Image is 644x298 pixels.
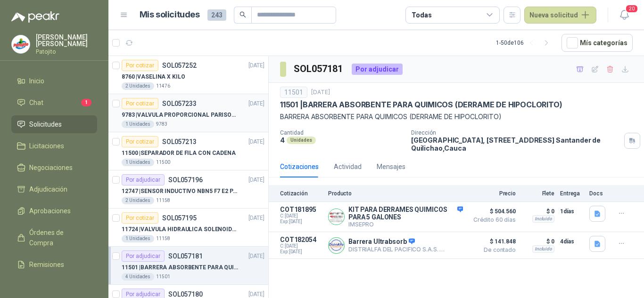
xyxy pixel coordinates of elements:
[29,184,67,194] span: Adjudicación
[122,111,239,120] p: 9783 | VALVULA PROPORCIONAL PARISON 0811404612 / 4WRPEH6C4 REXROTH
[122,159,154,166] div: 1 Unidades
[524,7,596,24] button: Nueva solicitud
[334,161,362,172] div: Actividad
[469,236,516,247] span: $ 141.848
[29,259,64,270] span: Remisiones
[122,174,165,185] div: Por adjudicar
[162,138,197,145] p: SOL057213
[11,202,97,220] a: Aprobaciones
[162,100,197,107] p: SOL057233
[560,190,584,197] p: Entrega
[11,159,97,177] a: Negociaciones
[122,212,158,224] div: Por cotizar
[156,82,170,90] p: 11476
[248,137,264,146] p: [DATE]
[108,209,268,247] a: Por cotizarSOL057195[DATE] 11724 |VALVULA HIDRAULICA SOLENOIDE SV08-201 Unidades11158
[248,252,264,261] p: [DATE]
[348,221,463,228] p: IMSEPRO
[469,217,516,223] span: Crédito 60 días
[122,273,154,281] div: 4 Unidades
[411,129,620,136] p: Dirección
[348,206,463,221] p: KIT PARA DERRAMES QUIMICOS PARA 5 GALONES
[122,225,239,234] p: 11724 | VALVULA HIDRAULICA SOLENOIDE SV08-20
[248,176,264,185] p: [DATE]
[248,214,264,223] p: [DATE]
[532,215,554,223] div: Incluido
[280,213,322,219] span: C: [DATE]
[239,11,246,18] span: search
[521,190,554,197] p: Flete
[207,9,226,21] span: 243
[122,197,154,204] div: 2 Unidades
[280,249,322,255] span: Exp: [DATE]
[168,291,203,298] p: SOL057180
[11,115,97,133] a: Solicitudes
[11,94,97,112] a: Chat1
[122,60,158,71] div: Por cotizar
[108,94,268,132] a: Por cotizarSOL057233[DATE] 9783 |VALVULA PROPORCIONAL PARISON 0811404612 / 4WRPEH6C4 REXROTH1 Uni...
[411,136,620,152] p: [GEOGRAPHIC_DATA], [STREET_ADDRESS] Santander de Quilichao , Cauca
[122,82,154,90] div: 2 Unidades
[280,236,322,243] p: COT182054
[496,35,554,50] div: 1 - 50 de 106
[11,224,97,252] a: Órdenes de Compra
[156,235,170,242] p: 11158
[625,4,638,13] span: 20
[81,99,91,106] span: 1
[280,129,404,136] p: Cantidad
[156,273,170,281] p: 11501
[280,136,285,144] p: 4
[122,72,185,81] p: 8760 | VASELINA X KILO
[287,137,316,144] div: Unidades
[108,247,268,285] a: Por adjudicarSOL057181[DATE] 11501 |BARRERA ABSORBENTE PARA QUIMICOS (DERRAME DE HIPOCLORITO)4 Un...
[329,209,344,225] img: Company Logo
[122,98,158,109] div: Por cotizar
[168,253,203,259] p: SOL057181
[294,62,344,76] h3: SOL057181
[352,64,403,75] div: Por adjudicar
[348,246,463,253] p: DISTRIALFA DEL PACIFICO S.A.S.
[561,34,633,52] button: Mís categorías
[589,190,608,197] p: Docs
[108,132,268,170] a: Por cotizarSOL057213[DATE] 11500 |SEPARADOR DE FILA CON CADENA1 Unidades11500
[280,190,322,197] p: Cotización
[469,206,516,217] span: $ 504.560
[108,170,268,209] a: Por adjudicarSOL057196[DATE] 12747 |SENSOR INDUCTIVO NBN5 F7 E2 PARKER II2 Unidades11158
[29,76,44,86] span: Inicio
[36,34,97,47] p: [PERSON_NAME] [PERSON_NAME]
[122,136,158,147] div: Por cotizar
[280,112,633,122] p: BARRERA ABSORBENTE PARA QUIMICOS (DERRAME DE HIPOCLORITO)
[280,206,322,213] p: COT181895
[122,121,154,128] div: 1 Unidades
[439,246,464,253] div: Directo
[122,187,239,196] p: 12747 | SENSOR INDUCTIVO NBN5 F7 E2 PARKER II
[168,177,203,183] p: SOL057196
[122,250,165,262] div: Por adjudicar
[122,263,239,272] p: 11501 | BARRERA ABSORBENTE PARA QUIMICOS (DERRAME DE HIPOCLORITO)
[122,149,236,158] p: 11500 | SEPARADOR DE FILA CON CADENA
[122,235,154,242] div: 1 Unidades
[560,206,584,217] p: 1 días
[248,99,264,108] p: [DATE]
[11,137,97,155] a: Licitaciones
[560,236,584,247] p: 4 días
[156,159,170,166] p: 11500
[11,256,97,274] a: Remisiones
[11,180,97,198] a: Adjudicación
[11,11,59,23] img: Logo peakr
[140,8,200,22] h1: Mis solicitudes
[162,215,197,221] p: SOL057195
[616,7,633,24] button: 20
[280,161,319,172] div: Cotizaciones
[156,197,170,204] p: 11158
[469,190,516,197] p: Precio
[36,49,97,55] p: Patojito
[311,88,330,97] p: [DATE]
[280,87,307,98] div: 11501
[469,247,516,253] span: De contado
[11,72,97,90] a: Inicio
[108,56,268,94] a: Por cotizarSOL057252[DATE] 8760 |VASELINA X KILO2 Unidades11476
[29,206,71,216] span: Aprobaciones
[280,100,562,110] p: 11501 | BARRERA ABSORBENTE PARA QUIMICOS (DERRAME DE HIPOCLORITO)
[280,219,322,225] span: Exp: [DATE]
